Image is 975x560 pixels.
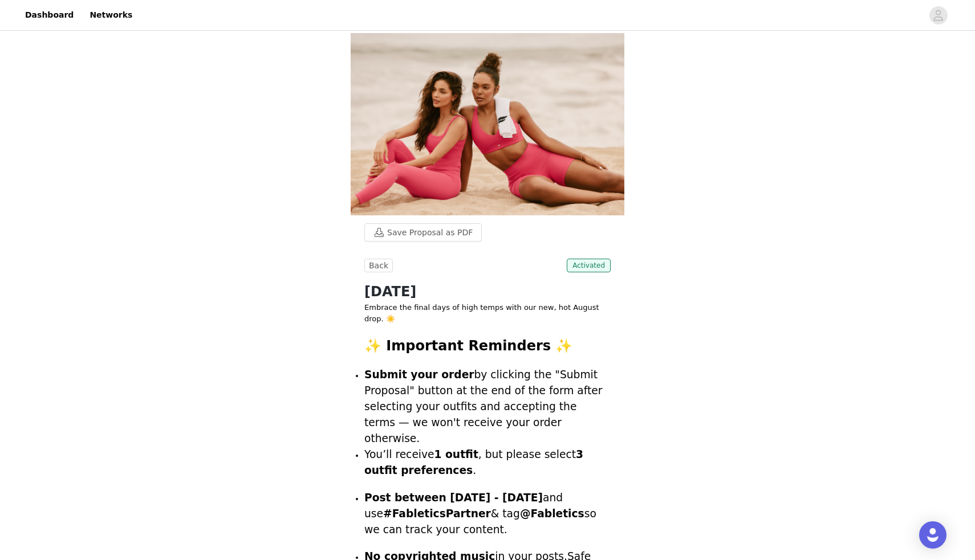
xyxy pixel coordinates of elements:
[364,492,596,536] span: and use & tag so we can track your content.
[364,223,482,242] button: Save Proposal as PDF
[364,302,611,324] p: Embrace the final days of high temps with our new, hot August drop. ☀️
[364,338,572,354] strong: ✨ Important Reminders ✨
[83,2,139,28] a: Networks
[364,281,611,302] h1: [DATE]
[351,33,624,215] img: campaign image
[434,448,478,460] strong: 1 outfit
[919,521,946,549] div: Open Intercom Messenger
[383,508,491,520] strong: #FableticsPartner
[364,492,543,504] strong: Post between [DATE] - [DATE]
[364,369,474,381] strong: Submit your order
[364,369,603,444] span: by clicking the "Submit Proposal" button at the end of the form after selecting your outfits and ...
[567,259,611,272] span: Activated
[520,508,584,520] strong: @Fabletics
[364,448,583,476] span: You’ll receive , but please select .
[18,2,80,28] a: Dashboard
[933,6,944,24] div: avatar
[364,259,393,272] button: Back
